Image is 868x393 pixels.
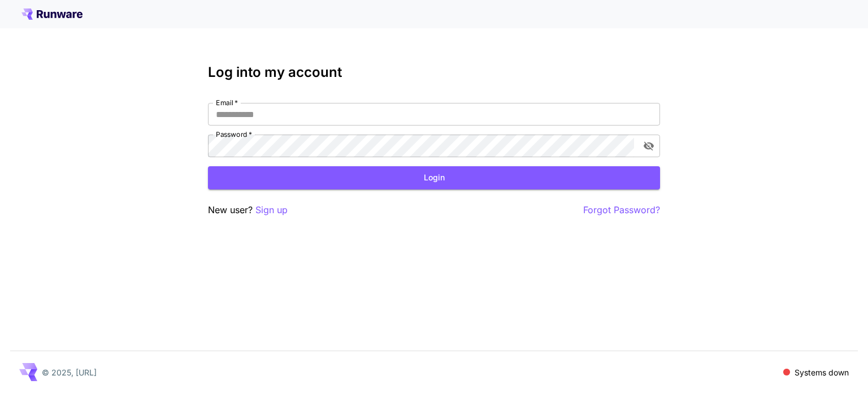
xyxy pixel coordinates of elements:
[795,366,849,378] p: Systems down
[639,136,659,156] button: toggle password visibility
[583,203,660,217] button: Forgot Password?
[208,203,288,217] p: New user?
[208,64,660,80] h3: Log into my account
[255,203,288,217] button: Sign up
[216,129,252,139] label: Password
[216,98,238,107] label: Email
[42,366,97,378] p: © 2025, [URL]
[208,166,660,189] button: Login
